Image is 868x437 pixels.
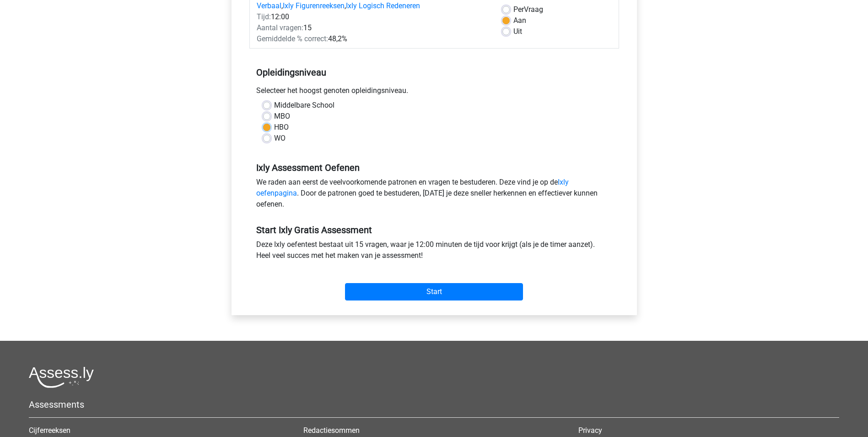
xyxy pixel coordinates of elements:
h5: Assessments [29,399,839,410]
a: Privacy [578,426,602,435]
label: Aan [513,15,526,26]
h5: Start Ixly Gratis Assessment [256,224,612,235]
label: Vraag [513,4,543,15]
div: 12:00 [250,11,496,22]
span: Per [513,5,524,14]
a: Ixly Logisch Redeneren [346,1,420,10]
div: 48,2% [250,33,496,44]
span: Tijd: [257,12,271,21]
img: Assessly logo [29,366,94,388]
label: Uit [513,26,522,37]
h5: Opleidingsniveau [256,63,612,82]
a: Cijferreeksen [29,426,70,435]
input: Start [345,283,523,300]
div: Deze Ixly oefentest bestaat uit 15 vragen, waar je 12:00 minuten de tijd voor krijgt (als je de t... [249,239,619,265]
a: Redactiesommen [303,426,360,435]
span: Gemiddelde % correct: [257,34,328,43]
label: Middelbare School [274,100,334,111]
div: Selecteer het hoogst genoten opleidingsniveau. [249,85,619,100]
label: WO [274,133,286,144]
label: MBO [274,111,290,122]
h5: Ixly Assessment Oefenen [256,162,612,173]
label: HBO [274,122,289,133]
a: Ixly Figurenreeksen [283,1,345,10]
div: We raden aan eerst de veelvoorkomende patronen en vragen te bestuderen. Deze vind je op de . Door... [249,177,619,213]
span: Aantal vragen: [257,23,303,32]
div: 15 [250,22,496,33]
